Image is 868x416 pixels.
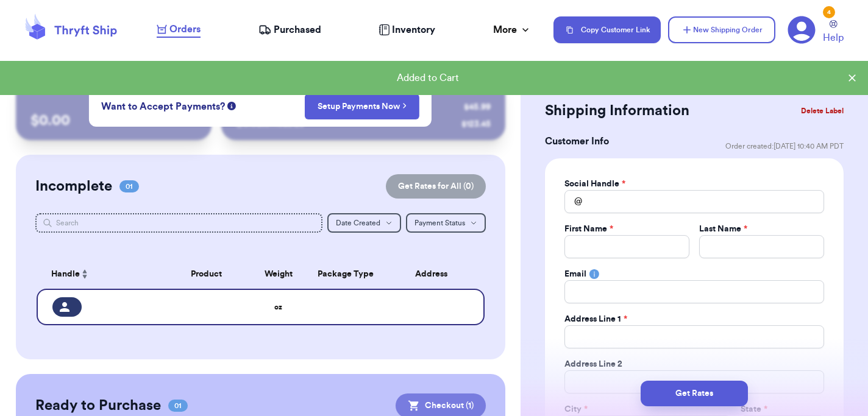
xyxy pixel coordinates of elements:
[169,22,201,37] span: Orders
[305,94,420,119] button: Setup Payments Now
[823,6,835,18] div: 4
[725,141,844,151] span: Order created: [DATE] 10:40 AM PDT
[545,101,689,121] h2: Shipping Information
[30,111,197,130] p: $ 0.00
[564,190,582,213] div: @
[564,178,625,190] label: Social Handle
[392,23,435,37] span: Inventory
[168,400,188,412] span: 01
[553,16,661,43] button: Copy Customer Link
[823,20,844,45] a: Help
[35,177,112,196] h2: Incomplete
[35,396,161,415] h2: Ready to Purchase
[414,219,465,227] span: Payment Status
[162,259,251,289] th: Product
[564,358,622,370] label: Address Line 2
[641,381,748,406] button: Get Rates
[493,23,532,37] div: More
[699,223,747,235] label: Last Name
[379,23,435,37] a: Inventory
[274,303,282,311] strong: oz
[35,213,322,233] input: Search
[101,99,225,114] span: Want to Accept Payments?
[274,23,321,37] span: Purchased
[251,259,305,289] th: Weight
[564,223,613,235] label: First Name
[258,23,321,37] a: Purchased
[157,22,201,38] a: Orders
[564,313,627,325] label: Address Line 1
[564,268,586,280] label: Email
[668,16,775,43] button: New Shipping Order
[386,174,486,199] button: Get Rates for All (0)
[406,213,486,233] button: Payment Status
[119,180,139,192] span: 01
[51,268,80,281] span: Handle
[464,101,491,113] div: $ 45.99
[10,71,846,85] div: Added to Cart
[545,134,609,149] h3: Customer Info
[386,259,485,289] th: Address
[305,259,386,289] th: Package Type
[823,30,844,45] span: Help
[796,97,848,124] button: Delete Label
[336,219,380,227] span: Date Created
[461,118,491,130] div: $ 123.45
[318,100,407,113] a: Setup Payments Now
[327,213,401,233] button: Date Created
[80,267,90,281] button: Sort ascending
[788,16,816,44] a: 4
